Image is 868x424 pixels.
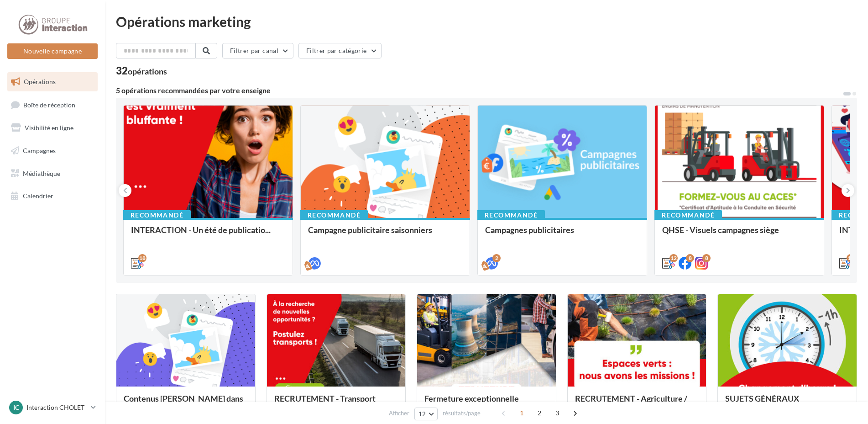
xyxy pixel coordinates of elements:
div: 12 [847,254,855,262]
span: Boîte de réception [23,101,75,108]
a: Campagnes [5,141,99,160]
a: Calendrier [5,186,99,206]
div: 5 opérations recommandées par votre enseigne [116,87,842,94]
div: 32 [116,66,167,76]
a: IC Interaction CHOLET [7,399,98,416]
a: Médiathèque [5,164,99,183]
div: 2 [492,254,501,262]
span: Calendrier [23,192,53,200]
span: IC [13,403,19,412]
div: Recommandé [477,210,545,220]
p: Interaction CHOLET [26,403,87,412]
span: 1 [514,406,529,420]
span: QHSE - Visuels campagnes siège [662,225,779,235]
div: 8 [702,254,711,262]
div: 18 [138,254,146,262]
div: Opérations marketing [116,15,857,28]
div: Recommandé [654,210,722,220]
div: opérations [128,67,167,75]
span: résultats/page [443,409,481,418]
span: 3 [550,406,565,420]
span: 2 [532,406,547,420]
div: Recommandé [300,210,368,220]
div: 12 [669,254,678,262]
a: Visibilité en ligne [5,118,99,138]
span: Campagne publicitaire saisonniers [308,225,432,235]
span: Fermeture exceptionnelle [424,393,519,403]
div: 8 [686,254,694,262]
span: Campagnes publicitaires [485,225,574,235]
span: RECRUTEMENT - Transport [274,393,376,403]
button: Filtrer par canal [222,43,293,58]
span: 12 [418,410,426,418]
div: Recommandé [123,210,191,220]
span: INTERACTION - Un été de publicatio... [131,225,271,235]
button: 12 [414,408,438,420]
span: Campagnes [23,147,56,154]
span: Opérations [24,78,56,85]
span: Afficher [389,409,409,418]
a: Boîte de réception [5,95,99,115]
span: SUJETS GÉNÉRAUX [725,393,799,403]
button: Nouvelle campagne [7,43,98,59]
span: Médiathèque [23,169,60,177]
a: Opérations [5,72,99,91]
button: Filtrer par catégorie [298,43,382,58]
span: Visibilité en ligne [25,124,73,132]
